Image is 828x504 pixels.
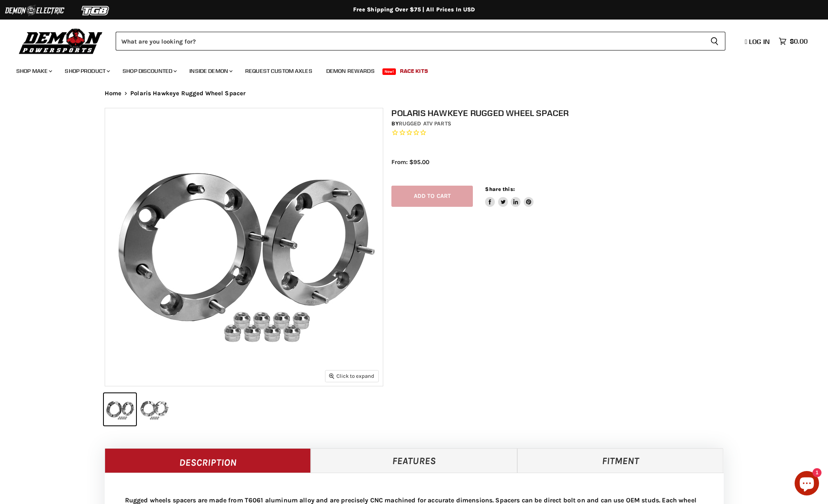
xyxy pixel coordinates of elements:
[105,90,122,97] a: Home
[311,448,517,473] a: Features
[138,393,171,425] button: Polaris Hawkeye Rugged Wheel Spacer thumbnail
[10,63,57,79] a: Shop Make
[391,129,732,137] span: Rated 0.0 out of 5 stars 0 reviews
[105,448,311,473] a: Description
[116,63,182,79] a: Shop Discounted
[485,186,514,192] span: Share this:
[183,63,237,79] a: Inside Demon
[239,63,318,79] a: Request Custom Axles
[329,373,374,379] span: Click to expand
[130,90,246,97] span: Polaris Hawkeye Rugged Wheel Spacer
[704,32,725,50] button: Search
[59,63,115,79] a: Shop Product
[104,393,136,425] button: Polaris Hawkeye Rugged Wheel Spacer thumbnail
[88,6,740,13] div: Free Shipping Over $75 | All Prices In USD
[775,35,812,47] a: $0.00
[790,37,808,45] span: $0.00
[382,68,396,75] span: New!
[116,32,704,50] input: Search
[65,3,126,18] img: TGB Logo 2
[4,3,65,18] img: Demon Electric Logo 2
[16,26,105,55] img: Demon Powersports
[105,108,383,386] img: Polaris Hawkeye Rugged Wheel Spacer
[391,119,732,128] div: by
[792,471,821,497] inbox-online-store-chat: Shopify online store chat
[391,158,429,166] span: From: $95.00
[325,370,378,381] button: Click to expand
[391,108,732,118] h1: Polaris Hawkeye Rugged Wheel Spacer
[517,448,724,473] a: Fitment
[399,120,451,127] a: Rugged ATV Parts
[88,90,740,97] nav: Breadcrumbs
[485,186,534,207] aside: Share this:
[741,38,775,45] a: Log in
[10,59,806,79] ul: Main menu
[116,32,725,50] form: Product
[749,37,770,46] span: Log in
[320,63,381,79] a: Demon Rewards
[394,63,434,79] a: Race Kits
